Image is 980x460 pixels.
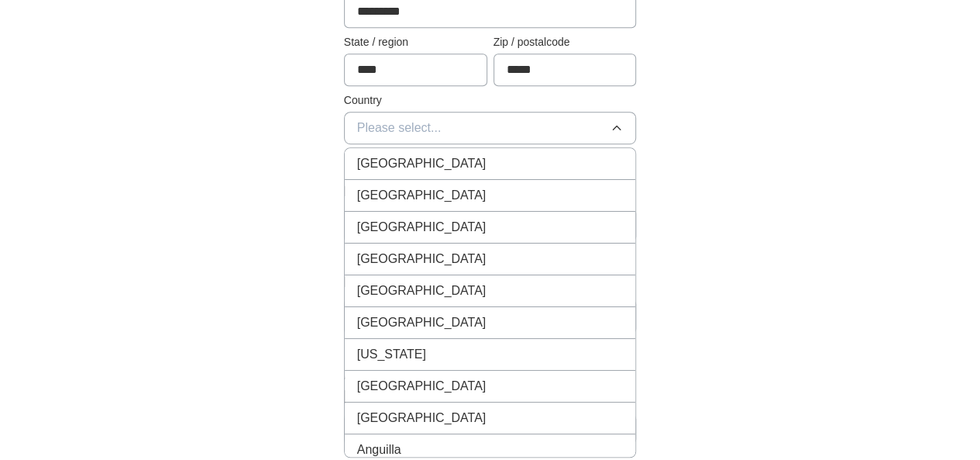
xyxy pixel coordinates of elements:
[357,345,426,364] span: [US_STATE]
[344,34,487,50] label: State / region
[357,119,442,137] span: Please select...
[344,92,637,109] label: Country
[357,154,487,173] span: [GEOGRAPHIC_DATA]
[357,282,487,300] span: [GEOGRAPHIC_DATA]
[357,377,487,396] span: [GEOGRAPHIC_DATA]
[344,112,637,144] button: Please select...
[357,313,487,332] span: [GEOGRAPHIC_DATA]
[357,186,487,205] span: [GEOGRAPHIC_DATA]
[357,409,487,427] span: [GEOGRAPHIC_DATA]
[357,441,401,459] span: Anguilla
[357,250,487,268] span: [GEOGRAPHIC_DATA]
[493,34,637,50] label: Zip / postalcode
[357,218,487,237] span: [GEOGRAPHIC_DATA]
